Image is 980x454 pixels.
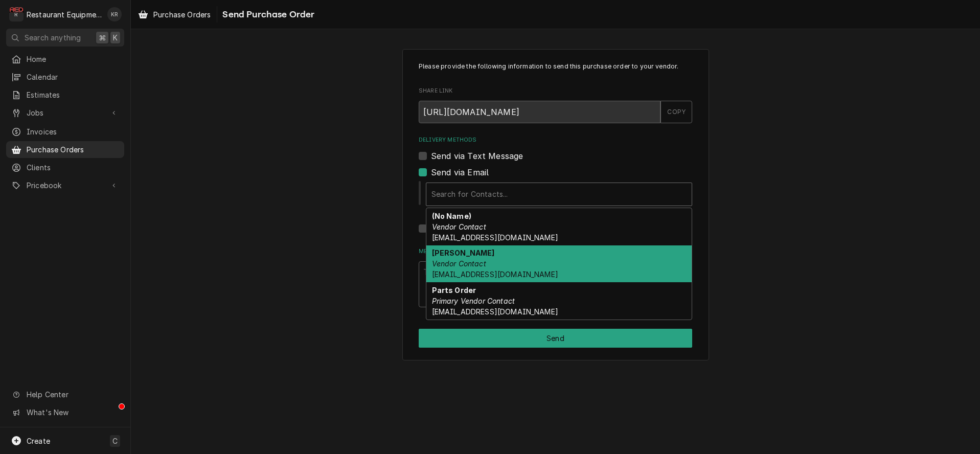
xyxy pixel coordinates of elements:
div: Delivery Methods [419,136,692,235]
a: Purchase Orders [6,141,124,158]
span: Home [27,54,119,64]
div: Purchase Order Send Form [419,62,692,307]
span: [EMAIL_ADDRESS][DOMAIN_NAME] [432,307,558,316]
div: Purchase Order Send [402,49,709,361]
button: Search anything⌘K [6,29,124,47]
span: [EMAIL_ADDRESS][DOMAIN_NAME] [432,270,558,279]
span: C [112,436,118,446]
span: Help Center [27,389,118,400]
em: Vendor Contact [432,259,486,268]
span: Purchase Orders [153,9,211,20]
label: Delivery Methods [419,136,692,144]
div: Kelli Robinette's Avatar [107,7,122,21]
a: Go to What's New [6,404,124,421]
span: Invoices [27,126,119,137]
a: Go to Jobs [6,104,124,121]
a: Go to Pricebook [6,177,124,194]
span: Jobs [27,107,104,118]
span: Search anything [25,32,81,43]
a: Home [6,51,124,67]
a: Calendar [6,69,124,85]
button: COPY [660,101,692,123]
div: Restaurant Equipment Diagnostics [27,9,102,20]
p: Please provide the following information to send this purchase order to your vendor. [419,62,692,71]
div: Message to Vendor [419,247,692,307]
strong: (No Name) [432,212,471,220]
em: Primary Vendor Contact [432,297,515,305]
span: Pricebook [27,180,104,191]
div: Button Group Row [419,329,692,348]
strong: [PERSON_NAME] [432,248,495,257]
a: Go to Help Center [6,386,124,403]
em: Vendor Contact [432,222,486,231]
span: ⌘ [99,32,106,43]
span: Create [27,437,50,445]
span: Calendar [27,72,119,82]
div: R [9,7,24,21]
label: Send via Text Message [431,150,523,162]
div: Share Link [419,87,692,123]
button: Send [419,329,692,348]
label: Share Link [419,87,692,95]
span: Estimates [27,89,119,100]
a: Invoices [6,123,124,140]
span: K [113,32,118,43]
span: Send Purchase Order [219,8,314,21]
div: Button Group [419,329,692,348]
a: Estimates [6,86,124,103]
label: Message to Vendor [419,247,692,256]
a: Purchase Orders [134,6,215,23]
label: Send via Email [431,166,489,178]
span: What's New [27,407,118,418]
span: Purchase Orders [27,144,119,155]
span: Clients [27,162,119,173]
div: Restaurant Equipment Diagnostics's Avatar [9,7,24,21]
div: KR [107,7,122,21]
strong: Parts Order [432,286,476,294]
a: Clients [6,159,124,176]
span: [EMAIL_ADDRESS][DOMAIN_NAME] [432,233,558,242]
